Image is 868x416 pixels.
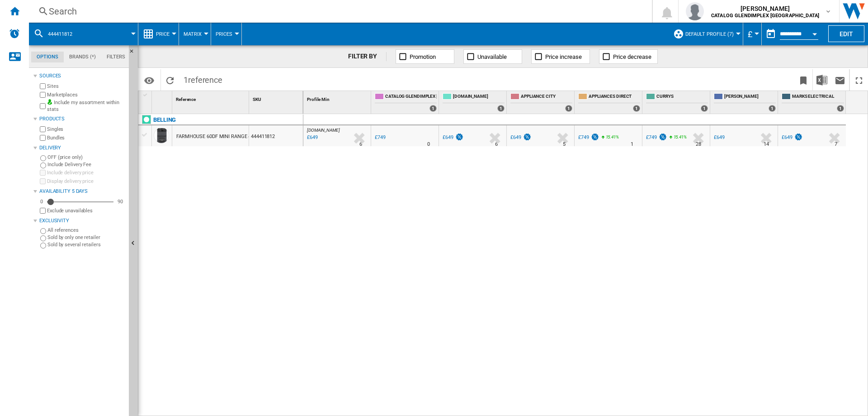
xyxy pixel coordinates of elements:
[762,25,780,43] button: md-calendar
[31,52,64,62] md-tab-item: Options
[39,115,125,123] div: Products
[307,97,330,102] span: Profile Min
[47,178,125,185] label: Display delivery price
[396,49,454,64] button: Promotion
[216,23,237,45] button: Prices
[835,140,837,149] div: Delivery Time : 7 days
[658,133,667,141] img: promotionV3.png
[188,75,222,85] span: reference
[174,91,249,105] div: Reference Sort None
[696,140,701,149] div: Delivery Time : 28 days
[40,92,46,98] input: Marketplaces
[828,25,864,42] button: Edit
[140,72,158,88] button: Options
[47,126,125,133] label: Singles
[455,133,464,141] img: promotionV3.png
[441,133,464,142] div: £649
[769,105,776,112] div: 1 offers sold by JOHN LEWIS
[644,91,710,114] div: CURRYS 1 offers sold by CURRYS
[645,133,667,142] div: £749
[176,126,303,147] div: FARMHOUSE 60DF MINI RANGE 444411812 ANTHRACITE
[40,235,46,241] input: Sold by only one retailer
[153,115,176,125] div: Click to filter on that brand
[578,134,589,140] div: £749
[156,31,170,37] span: Price
[385,93,437,101] span: CATALOG GLENDIMPLEX [GEOGRAPHIC_DATA]
[305,91,371,105] div: Sort None
[748,29,752,39] span: £
[249,125,303,146] div: 444411812
[48,23,81,45] button: 444411812
[47,207,125,214] label: Exclude unavailables
[47,161,125,168] label: Include Delivery Fee
[40,178,46,184] input: Display delivery price
[509,91,574,114] div: APPLIANCE CITY 1 offers sold by APPLIANCE CITY
[305,91,371,105] div: Profile Min Sort None
[40,155,46,161] input: OFF (price only)
[251,91,303,105] div: Sort None
[711,13,819,19] b: CATALOG GLENDIMPLEX [GEOGRAPHIC_DATA]
[463,49,522,64] button: Unavailable
[590,133,599,141] img: promotionV3.png
[40,100,46,112] input: Include my assortment within stats
[831,69,849,91] button: Send this report by email
[743,23,762,45] md-menu: Currency
[780,133,803,142] div: £649
[565,105,572,112] div: 1 offers sold by APPLIANCE CITY
[348,52,387,61] div: FILTER BY
[38,198,45,205] div: 0
[673,23,738,45] div: Default profile (7)
[161,69,179,91] button: Reload
[807,24,823,41] button: Open calendar
[429,105,437,112] div: 1 offers sold by CATALOG GLENDIMPLEX UK
[576,91,642,114] div: APPLIANCES DIRECT 1 offers sold by APPLIANCES DIRECT
[714,134,725,140] div: £649
[184,23,206,45] button: Matrix
[685,23,738,45] button: Default profile (7)
[47,134,125,141] label: Bundles
[40,83,46,89] input: Sites
[9,28,20,39] img: alerts-logo.svg
[837,105,844,112] div: 1 offers sold by MARKS ELECTRICAL
[701,105,708,112] div: 1 offers sold by CURRYS
[599,49,658,64] button: Price decrease
[545,53,582,60] span: Price increase
[47,99,125,113] label: Include my assortment within stats
[782,134,793,140] div: £649
[307,128,340,133] span: [DOMAIN_NAME]
[33,23,133,45] div: 444411812
[453,93,505,101] span: [DOMAIN_NAME]
[359,140,362,149] div: Delivery Time : 6 days
[39,188,125,195] div: Availability 5 Days
[589,93,640,101] span: APPLIANCES DIRECT
[179,69,227,88] span: 1
[748,23,757,45] button: £
[40,228,46,234] input: All references
[129,45,140,62] button: Hide
[253,97,261,102] span: SKU
[646,134,657,140] div: £749
[47,234,125,241] label: Sold by only one retailer
[712,133,725,142] div: £649
[47,91,125,98] label: Marketplaces
[176,97,196,102] span: Reference
[633,105,640,112] div: 1 offers sold by APPLIANCES DIRECT
[631,140,633,149] div: Delivery Time : 1 day
[577,133,599,142] div: £749
[49,5,628,18] div: Search
[40,170,46,176] input: Include delivery price
[495,140,498,149] div: Delivery Time : 6 days
[47,154,125,161] label: OFF (price only)
[184,31,202,37] span: Matrix
[154,91,172,105] div: Sort None
[443,134,453,140] div: £649
[510,134,521,140] div: £649
[47,227,125,234] label: All references
[794,69,812,91] button: Bookmark this report
[47,241,125,248] label: Sold by several retailers
[686,2,704,20] img: profile.jpg
[794,133,803,141] img: promotionV3.png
